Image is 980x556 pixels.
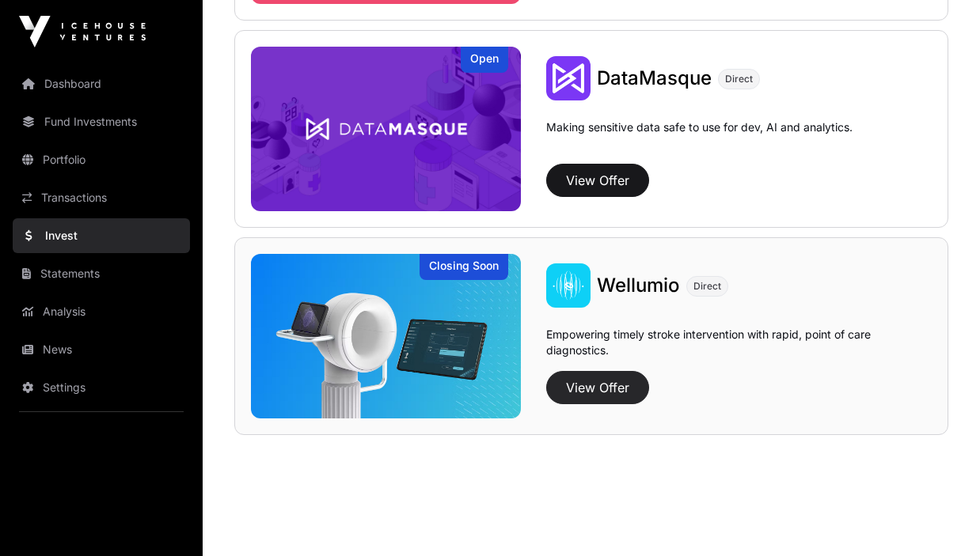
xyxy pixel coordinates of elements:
a: Fund Investments [13,104,190,139]
span: Direct [693,280,721,293]
a: Statements [13,256,190,291]
a: DataMasqueOpen [251,47,521,211]
iframe: Chat Widget [901,480,980,556]
a: Portfolio [13,142,190,177]
p: Empowering timely stroke intervention with rapid, point of care diagnostics. [546,327,932,365]
div: Closing Soon [420,254,508,280]
span: Wellumio [597,274,680,297]
div: Open [461,47,508,73]
img: DataMasque [251,47,521,211]
a: Wellumio [597,273,680,298]
a: Dashboard [13,66,190,101]
button: View Offer [546,164,649,197]
a: Settings [13,370,190,405]
p: Making sensitive data safe to use for dev, AI and analytics. [546,119,853,157]
a: News [13,332,190,367]
img: DataMasque [546,56,591,100]
img: Icehouse Ventures Logo [19,16,146,47]
a: DataMasque [597,66,712,91]
a: Invest [13,218,190,253]
span: Direct [725,73,753,85]
a: WellumioClosing Soon [251,254,521,418]
a: Transactions [13,180,190,215]
img: Wellumio [251,254,521,418]
img: Wellumio [546,263,591,308]
button: View Offer [546,371,649,404]
a: Analysis [13,294,190,329]
span: DataMasque [597,66,712,89]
